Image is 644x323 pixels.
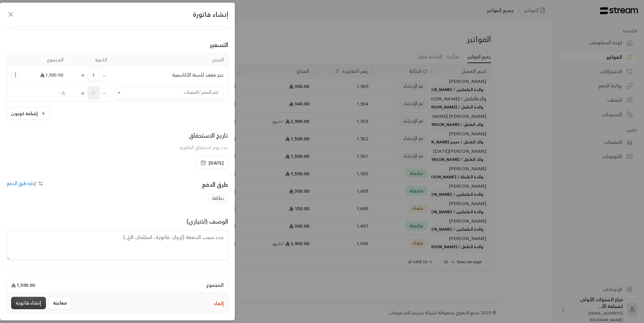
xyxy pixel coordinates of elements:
th: الكمية [67,54,111,66]
span: المجموع [206,282,224,288]
button: معاينة [48,297,71,309]
span: الوصف (اختياري) [186,216,228,227]
span: [DATE] [209,159,224,166]
span: بطاقة [208,193,228,203]
td: - [24,84,67,101]
span: إنشاء فاتورة [193,8,228,20]
span: إدارة طرق الدفع [7,179,36,187]
button: Open [115,89,123,97]
div: التسعير [7,40,228,49]
table: Selected Products [7,53,228,102]
div: تاريخ الاستحقاق [180,131,228,140]
span: طرق الدفع [202,179,228,190]
span: 1,500.00 [11,282,35,288]
span: 1 [88,68,100,81]
button: إنشاء فاتورة [11,297,46,309]
button: إضافة كوبون [7,107,50,120]
th: المنتج [111,54,228,66]
th: المجموع [24,54,67,66]
span: 0 [88,86,100,99]
button: إلغاء [214,300,224,307]
span: 1,500.00 [40,71,63,79]
span: حجز مقعد للسنة الأكاديمية [172,71,224,79]
span: حدد يوم استحقاق الفاتورة [180,143,228,151]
